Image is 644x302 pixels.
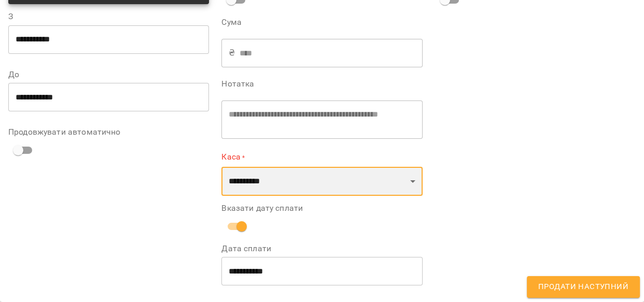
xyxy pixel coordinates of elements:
[221,151,422,163] label: Каса
[229,47,235,59] p: ₴
[8,70,209,79] label: До
[538,280,628,294] span: Продати наступний
[221,18,422,26] label: Сума
[8,128,209,136] label: Продовжувати автоматично
[527,276,640,298] button: Продати наступний
[221,245,422,253] label: Дата сплати
[8,12,209,21] label: З
[221,80,422,88] label: Нотатка
[221,204,422,212] label: Вказати дату сплати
